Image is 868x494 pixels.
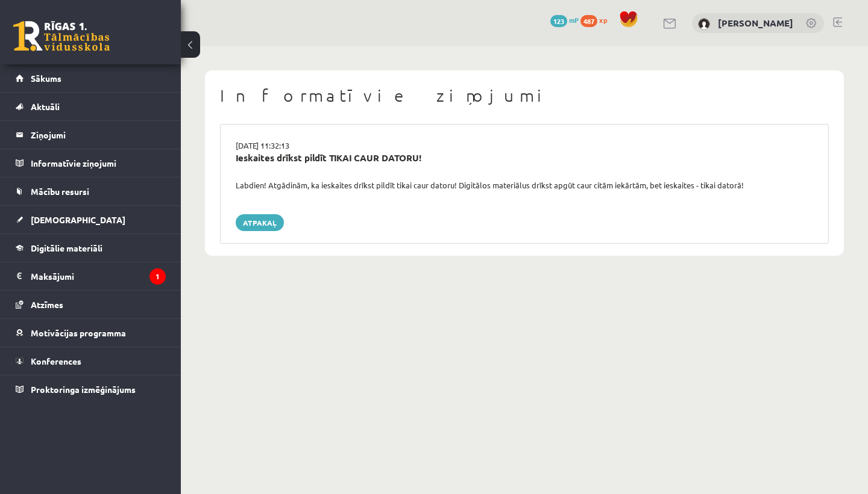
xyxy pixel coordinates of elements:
[31,299,63,310] span: Atzīmes
[580,15,597,27] span: 487
[31,186,89,197] span: Mācību resursi
[31,327,126,338] span: Motivācijas programma
[16,121,166,149] a: Ziņojumi
[16,319,166,347] a: Motivācijas programma
[16,178,166,205] a: Mācību resursi
[31,214,125,225] span: [DEMOGRAPHIC_DATA]
[31,73,61,84] span: Sākums
[16,262,166,290] a: Maksājumi1
[16,375,166,403] a: Proktoringa izmēģinājums
[550,15,579,25] a: 123 mP
[31,356,81,366] span: Konferences
[16,149,166,177] a: Informatīvie ziņojumi
[599,15,607,25] span: xp
[580,15,613,25] a: 487 xp
[149,268,166,285] i: 1
[236,214,284,231] a: Atpakaļ
[16,347,166,375] a: Konferences
[718,17,793,29] a: [PERSON_NAME]
[236,151,813,165] div: Ieskaites drīkst pildīt TIKAI CAUR DATORU!
[698,18,710,30] img: Loreta Kiršblūma
[16,64,166,92] a: Sākums
[569,15,579,25] span: mP
[31,242,102,253] span: Digitālie materiāli
[227,140,822,152] div: [DATE] 11:32:13
[550,15,567,27] span: 123
[13,21,110,51] a: Rīgas 1. Tālmācības vidusskola
[16,206,166,233] a: [DEMOGRAPHIC_DATA]
[16,234,166,262] a: Digitālie materiāli
[31,101,60,112] span: Aktuāli
[16,291,166,318] a: Atzīmes
[31,149,166,177] legend: Informatīvie ziņojumi
[227,179,822,191] div: Labdien! Atgādinām, ka ieskaites drīkst pildīt tikai caur datoru! Digitālos materiālus drīkst apg...
[31,384,136,395] span: Proktoringa izmēģinājums
[220,85,829,106] h1: Informatīvie ziņojumi
[16,93,166,120] a: Aktuāli
[31,262,166,290] legend: Maksājumi
[31,121,166,149] legend: Ziņojumi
